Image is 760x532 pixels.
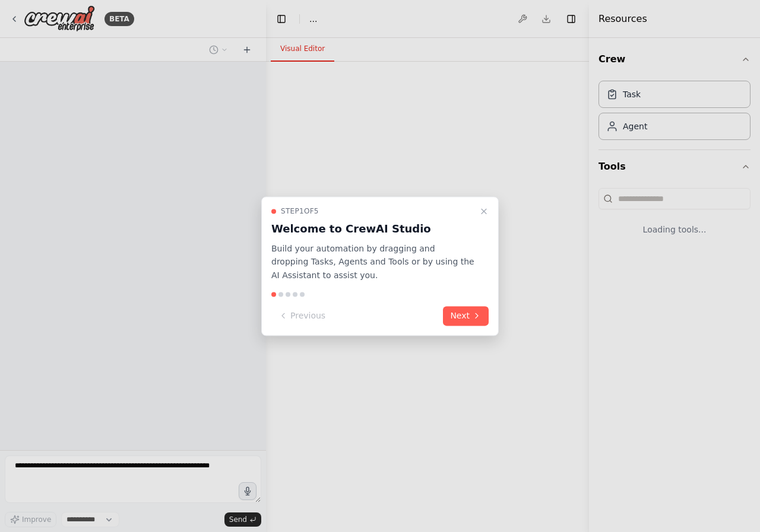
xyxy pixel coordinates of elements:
button: Close walkthrough [477,204,491,218]
p: Build your automation by dragging and dropping Tasks, Agents and Tools or by using the AI Assista... [271,242,474,282]
button: Hide left sidebar [273,11,290,27]
button: Next [443,306,489,326]
h3: Welcome to CrewAI Studio [271,221,474,237]
span: Step 1 of 5 [281,206,319,216]
button: Previous [271,306,332,326]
